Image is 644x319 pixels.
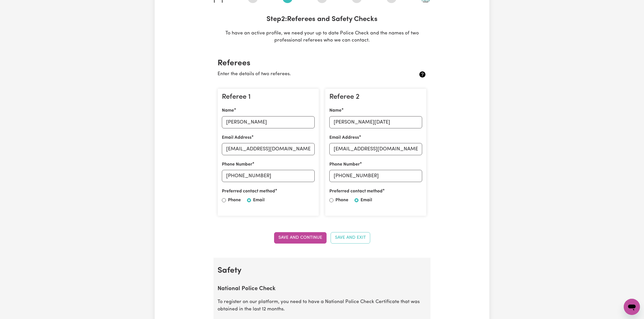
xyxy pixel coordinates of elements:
[218,266,426,275] h2: Safety
[222,93,315,102] h3: Referee 1
[218,286,426,292] h2: National Police Check
[253,197,265,204] label: Email
[213,15,431,24] h3: Step 2 : Referees and Safety Checks
[274,232,327,243] button: Save and Continue
[361,197,372,204] label: Email
[218,71,392,78] p: Enter the details of two referees.
[329,93,422,102] h3: Referee 2
[222,107,234,114] label: Name
[329,161,360,168] label: Phone Number
[222,134,252,141] label: Email Address
[329,107,342,114] label: Name
[329,188,383,195] label: Preferred contact method
[335,197,348,204] label: Phone
[331,232,370,243] button: Save and Exit
[213,30,431,45] p: To have an active profile, we need your up to date Police Check and the names of two professional...
[624,299,640,315] iframe: Button to launch messaging window
[218,58,426,68] h2: Referees
[222,161,252,168] label: Phone Number
[218,298,426,313] p: To register on our platform, you need to have a National Police Check Certificate that was obtain...
[329,134,359,141] label: Email Address
[228,197,241,204] label: Phone
[222,188,275,195] label: Preferred contact method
